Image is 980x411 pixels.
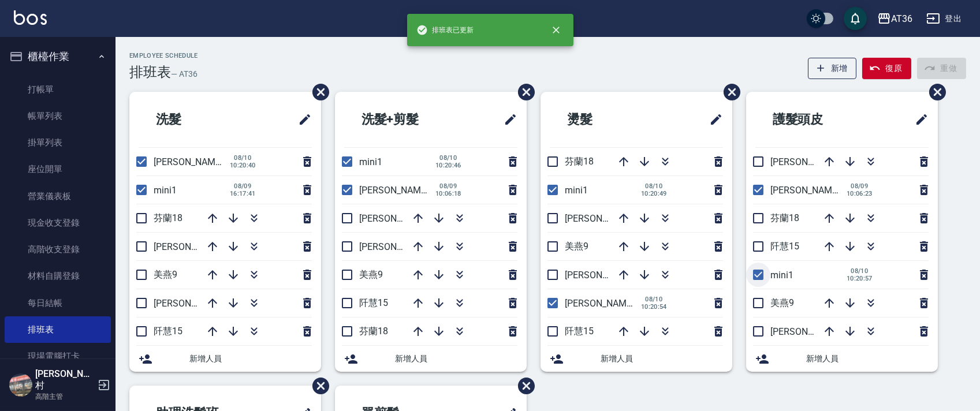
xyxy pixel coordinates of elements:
div: 新增人員 [746,346,938,372]
span: 08/09 [435,182,461,190]
button: save [844,7,867,30]
a: 每日結帳 [5,290,111,316]
span: 10:20:40 [230,162,256,169]
span: [PERSON_NAME]16 [359,213,439,224]
a: 座位開單 [5,156,111,182]
button: AT36 [873,7,917,31]
div: 新增人員 [335,346,527,372]
button: 復原 [862,58,911,79]
span: [PERSON_NAME]16 [565,213,644,224]
span: 10:20:54 [641,303,667,311]
span: 芬蘭18 [770,212,799,223]
span: [PERSON_NAME]16 [770,156,850,167]
h2: 燙髮 [550,99,656,140]
a: 現金收支登錄 [5,210,111,236]
span: 16:17:41 [230,190,256,197]
button: 櫃檯作業 [5,42,111,72]
span: 08/10 [435,154,461,162]
span: 阡慧15 [565,326,594,337]
a: 排班表 [5,316,111,343]
h3: 排班表 [129,64,171,80]
span: 新增人員 [806,353,929,365]
span: 美燕9 [770,297,794,308]
span: 新增人員 [395,353,517,365]
span: 10:06:23 [847,190,873,197]
span: 08/10 [230,154,256,162]
span: 芬蘭18 [359,326,388,337]
span: 刪除班表 [304,369,331,403]
button: 新增 [808,58,857,79]
span: [PERSON_NAME]11 [359,241,439,252]
span: 10:06:18 [435,190,461,197]
span: 08/10 [641,182,667,190]
span: 修改班表的標題 [291,106,312,133]
span: [PERSON_NAME]6 [770,185,845,196]
span: 08/10 [641,296,667,303]
span: [PERSON_NAME]6 [565,298,639,309]
span: 10:20:49 [641,190,667,197]
span: 芬蘭18 [565,156,594,167]
span: 10:20:46 [435,162,461,169]
span: 新增人員 [189,353,312,365]
span: mini1 [770,270,793,281]
button: 登出 [922,8,966,29]
span: 刪除班表 [304,75,331,109]
a: 掛單列表 [5,129,111,156]
span: 新增人員 [601,353,723,365]
span: [PERSON_NAME]11 [565,270,644,281]
span: 修改班表的標題 [702,106,723,133]
span: 阡慧15 [154,326,182,337]
h2: Employee Schedule [129,52,198,59]
span: 美燕9 [565,241,588,252]
button: close [543,17,569,43]
span: 08/09 [230,182,256,190]
span: 10:20:57 [847,275,873,282]
a: 高階收支登錄 [5,236,111,263]
h6: — AT36 [171,68,198,80]
a: 帳單列表 [5,103,111,129]
div: 新增人員 [541,346,732,372]
span: 修改班表的標題 [908,106,929,133]
span: mini1 [565,185,588,196]
span: [PERSON_NAME]11 [770,326,850,337]
span: 修改班表的標題 [497,106,517,133]
span: 08/10 [847,267,873,275]
span: 刪除班表 [509,75,536,109]
span: [PERSON_NAME]6 [154,156,228,167]
span: 08/09 [847,182,873,190]
h2: 洗髮+剪髮 [344,99,466,140]
span: 美燕9 [359,269,383,280]
span: 排班表已更新 [416,24,474,36]
span: 刪除班表 [715,75,742,109]
span: 美燕9 [154,269,177,280]
a: 營業儀表板 [5,183,111,210]
p: 高階主管 [35,391,94,402]
span: mini1 [154,185,177,196]
a: 打帳單 [5,76,111,103]
img: Logo [14,10,47,25]
img: Person [9,373,32,397]
div: AT36 [891,12,912,26]
span: 阡慧15 [359,297,388,308]
span: mini1 [359,156,382,167]
span: [PERSON_NAME]16 [154,241,233,252]
a: 材料自購登錄 [5,263,111,289]
a: 現場電腦打卡 [5,343,111,369]
div: 新增人員 [129,346,321,372]
span: 芬蘭18 [154,212,182,223]
span: 阡慧15 [770,241,799,252]
span: [PERSON_NAME]6 [359,185,434,196]
h2: 洗髮 [139,99,245,140]
span: 刪除班表 [509,369,536,403]
span: [PERSON_NAME]11 [154,298,233,309]
h5: [PERSON_NAME]村 [35,368,94,391]
span: 刪除班表 [921,75,948,109]
h2: 護髮頭皮 [755,99,874,140]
